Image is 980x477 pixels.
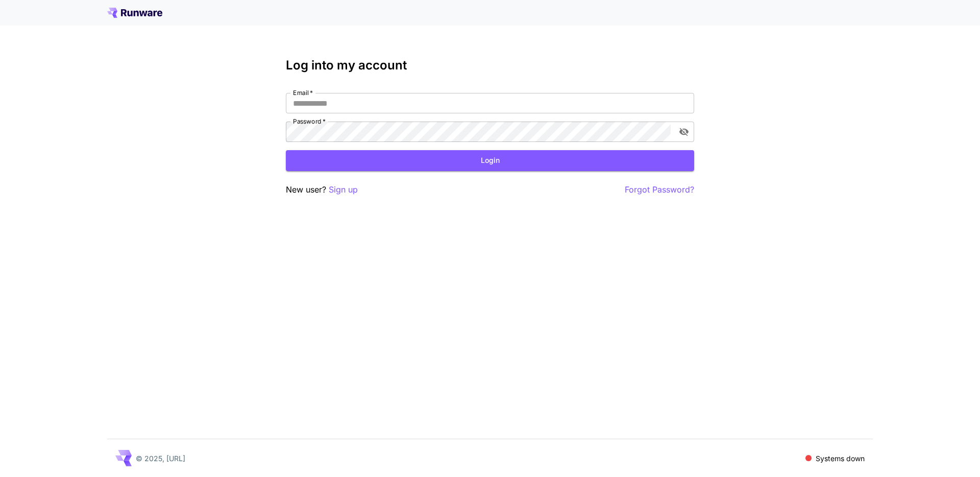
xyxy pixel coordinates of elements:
h3: Log into my account [286,58,694,73]
label: Email [293,88,313,97]
button: Sign up [329,183,358,196]
button: Forgot Password? [625,183,694,196]
p: New user? [286,183,358,196]
p: © 2025, [URL] [136,453,185,464]
label: Password [293,117,326,126]
button: Login [286,150,694,171]
button: toggle password visibility [675,123,693,141]
p: Systems down [816,453,865,464]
